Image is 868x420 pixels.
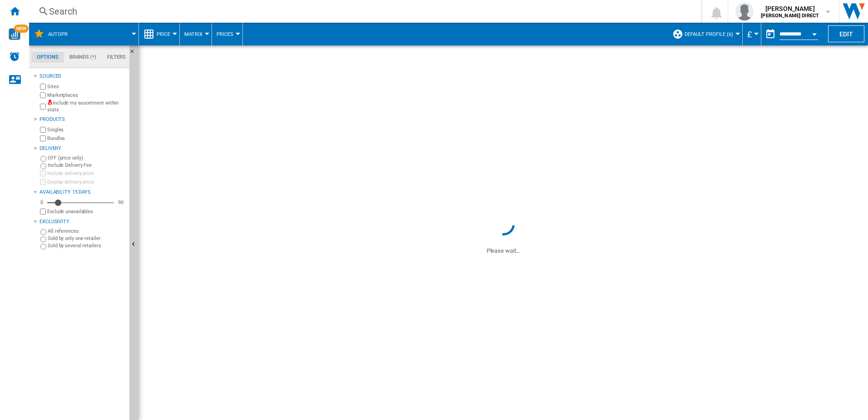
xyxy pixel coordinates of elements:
[761,13,819,19] b: [PERSON_NAME] DIRECT
[143,23,175,45] div: Price
[47,135,126,142] label: Bundles
[217,23,238,45] button: Prices
[9,28,20,40] img: wise-card.svg
[48,235,126,242] label: Sold by only one retailer
[761,4,819,13] span: [PERSON_NAME]
[40,170,46,176] input: Include delivery price
[14,25,29,33] span: NEW
[47,100,126,114] label: Include my assortment within stats
[47,100,53,105] img: mysite-not-bg-18x18.png
[40,92,46,98] input: Marketplaces
[39,73,126,80] div: Sources
[39,189,126,196] div: Availability 15 Days
[672,23,738,45] div: Default profile (6)
[129,45,140,62] button: Hide
[761,25,779,43] button: md-calendar
[157,23,175,45] button: Price
[48,31,68,37] span: AUTOPR
[47,126,126,133] label: Singles
[48,228,126,235] label: All references
[184,31,202,37] span: Matrix
[184,23,207,45] button: Matrix
[747,23,756,45] button: £
[48,155,126,161] label: OFF (price only)
[40,179,46,185] input: Display delivery price
[743,23,761,45] md-menu: Currency
[40,156,46,162] input: OFF (price only)
[39,116,126,123] div: Products
[685,23,738,45] button: Default profile (6)
[40,163,46,169] input: Include Delivery Fee
[31,52,64,63] md-tab-item: Options
[48,242,126,249] label: Sold by several retailers
[47,92,126,99] label: Marketplaces
[157,31,170,37] span: Price
[40,127,46,133] input: Singles
[47,208,126,215] label: Exclude unavailables
[747,30,752,39] span: £
[34,23,134,45] div: AUTOPR
[47,83,126,90] label: Sites
[102,52,131,63] md-tab-item: Filters
[38,199,45,206] div: 0
[828,25,864,42] button: Edit
[49,5,678,18] div: Search
[40,101,46,112] input: Include my assortment within stats
[40,244,46,250] input: Sold by several retailers
[9,51,20,62] img: alerts-logo.svg
[39,145,126,152] div: Delivery
[40,209,46,215] input: Display delivery price
[40,84,46,90] input: Sites
[806,25,823,41] button: Open calendar
[39,218,126,225] div: Exclusivity
[48,23,77,45] button: AUTOPR
[47,198,114,207] md-slider: Availability
[40,135,46,141] input: Bundles
[487,247,520,254] ng-transclude: Please wait...
[40,229,46,235] input: All references
[47,179,126,185] label: Display delivery price
[217,31,233,37] span: Prices
[116,199,126,206] div: 90
[48,162,126,169] label: Include Delivery Fee
[64,52,102,63] md-tab-item: Brands (*)
[40,236,46,242] input: Sold by only one retailer
[47,170,126,177] label: Include delivery price
[685,31,733,37] span: Default profile (6)
[735,2,754,20] img: profile.jpg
